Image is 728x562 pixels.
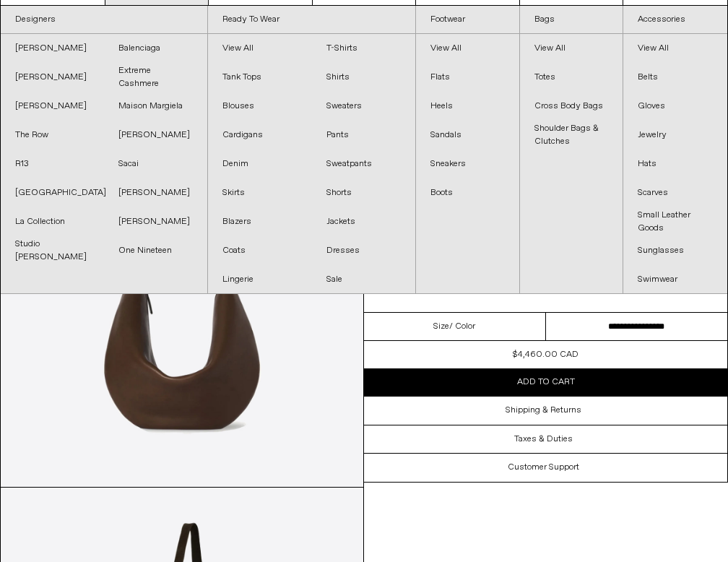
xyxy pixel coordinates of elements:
[520,34,623,63] a: View All
[208,34,311,63] a: View All
[312,63,415,92] a: Shirts
[1,236,104,265] a: Studio [PERSON_NAME]
[623,207,727,236] a: Small Leather Goods
[416,34,519,63] a: View All
[1,6,207,34] a: Designers
[208,236,311,265] a: Coats
[312,207,415,236] a: Jackets
[517,376,575,388] span: Add to cart
[623,92,727,121] a: Gloves
[1,207,104,236] a: La Collection
[312,121,415,150] a: Pants
[1,63,104,92] a: [PERSON_NAME]
[1,121,104,150] a: The Row
[208,63,311,92] a: Tank Tops
[104,121,207,150] a: [PERSON_NAME]
[1,178,104,207] a: [GEOGRAPHIC_DATA]
[520,121,623,150] a: Shoulder Bags & Clutches
[104,178,207,207] a: [PERSON_NAME]
[104,63,207,92] a: Extreme Cashmere
[514,434,573,444] h3: Taxes & Duties
[312,92,415,121] a: Sweaters
[104,150,207,178] a: Sacai
[623,63,727,92] a: Belts
[208,150,311,178] a: Denim
[208,207,311,236] a: Blazers
[513,349,578,360] span: $4,460.00 CAD
[364,368,727,396] button: Add to cart
[208,265,311,294] a: Lingerie
[416,121,519,150] a: Sandals
[449,320,475,333] span: / Color
[208,178,311,207] a: Skirts
[623,34,727,63] a: View All
[506,405,581,415] h3: Shipping & Returns
[520,63,623,92] a: Totes
[208,6,415,34] a: Ready To Wear
[104,207,207,236] a: [PERSON_NAME]
[520,6,623,34] a: Bags
[416,92,519,121] a: Heels
[104,236,207,265] a: One Nineteen
[1,150,104,178] a: R13
[416,63,519,92] a: Flats
[104,34,207,63] a: Balenciaga
[312,178,415,207] a: Shorts
[623,6,727,34] a: Accessories
[623,236,727,265] a: Sunglasses
[416,150,519,178] a: Sneakers
[1,34,104,63] a: [PERSON_NAME]
[623,178,727,207] a: Scarves
[104,92,207,121] a: Maison Margiela
[416,178,519,207] a: Boots
[312,150,415,178] a: Sweatpants
[312,236,415,265] a: Dresses
[312,265,415,294] a: Sale
[623,150,727,178] a: Hats
[508,462,579,472] h3: Customer Support
[623,265,727,294] a: Swimwear
[520,92,623,121] a: Cross Body Bags
[433,320,449,333] span: Size
[208,121,311,150] a: Cardigans
[312,34,415,63] a: T-Shirts
[416,6,519,34] a: Footwear
[1,92,104,121] a: [PERSON_NAME]
[208,92,311,121] a: Blouses
[623,121,727,150] a: Jewelry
